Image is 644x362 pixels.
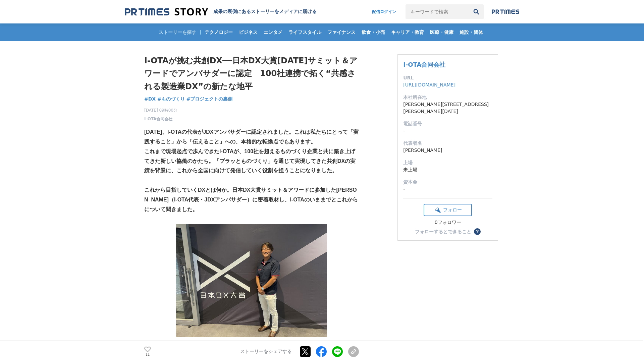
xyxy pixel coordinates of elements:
[144,96,156,102] span: #DX
[388,29,427,35] span: キャリア・教育
[403,61,445,68] a: I-OTA合同会社
[427,23,456,41] a: 医療・健康
[144,129,359,144] strong: [DATE]、I-OTAの代表がJDXアンバサダーに認定されました。これは私たちにとって「実践すること」から「伝えること」への、本格的な転換点でもあります。
[144,96,156,103] a: #DX
[359,23,388,41] a: 飲食・小売
[144,116,172,122] a: I-OTA合同会社
[403,186,492,193] dd: -
[403,147,492,154] dd: [PERSON_NAME]
[144,187,358,212] strong: これから目指していくDXとは何か。日本DX大賞サミット＆アワードに参加した[PERSON_NAME]（I-OTA代表・JDXアンバサダー）に密着取材し、I-OTAのいままでとこれからについて聞き...
[403,127,492,134] dd: -
[261,23,285,41] a: エンタメ
[125,7,317,16] a: 成果の裏側にあるストーリーをメディアに届ける 成果の裏側にあるストーリーをメディアに届ける
[492,9,519,14] img: prtimes
[144,107,177,113] span: [DATE] 09時00分
[359,29,388,35] span: 飲食・小売
[236,29,260,35] span: ビジネス
[406,4,469,19] input: キーワードで検索
[125,7,208,16] img: 成果の裏側にあるストーリーをメディアに届ける
[144,353,151,356] p: 11
[202,23,235,41] a: テクノロジー
[176,224,327,337] img: thumbnail_67466700-83b5-11f0-ad79-c999cfcf5fa9.jpg
[388,23,427,41] a: キャリア・教育
[424,220,472,226] div: 0フォロワー
[261,29,285,35] span: エンタメ
[415,229,471,234] div: フォローするとできること
[202,29,235,35] span: テクノロジー
[475,229,480,234] span: ？
[144,148,356,174] strong: これまで現場起点で歩んできたI-OTAが、100社を超えるものづくり企業と共に築き上げてきた新しい協働のかたち。「プラッとものづくり」を通じて実現してきた共創DXの実績を背景に、これから全国に向...
[325,29,358,35] span: ファイナンス
[403,179,492,186] dt: 資本金
[403,82,455,87] a: [URL][DOMAIN_NAME]
[403,140,492,147] dt: 代表者名
[403,166,492,173] dd: 未上場
[286,23,324,41] a: ライフスタイル
[325,23,358,41] a: ファイナンス
[457,23,486,41] a: 施設・団体
[236,23,260,41] a: ビジネス
[286,29,324,35] span: ライフスタイル
[424,204,472,216] button: フォロー
[157,96,185,102] span: #ものづくり
[403,120,492,127] dt: 電話番号
[403,159,492,166] dt: 上場
[157,96,185,103] a: #ものづくり
[457,29,486,35] span: 施設・団体
[240,349,292,355] p: ストーリーをシェアする
[186,96,233,102] span: #プロジェクトの裏側
[403,94,492,101] dt: 本社所在地
[186,96,233,103] a: #プロジェクトの裏側
[474,228,481,235] button: ？
[365,4,403,19] a: 配信ログイン
[469,4,484,19] button: 検索
[144,54,359,93] h1: I-OTAが挑む共創DX──日本DX大賞[DATE]サミット＆アワードでアンバサダーに認定 100社連携で拓く“共感される製造業DX”の新たな地平
[213,9,317,15] h2: 成果の裏側にあるストーリーをメディアに届ける
[403,74,492,81] dt: URL
[403,101,492,115] dd: [PERSON_NAME][STREET_ADDRESS][PERSON_NAME][DATE]
[427,29,456,35] span: 医療・健康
